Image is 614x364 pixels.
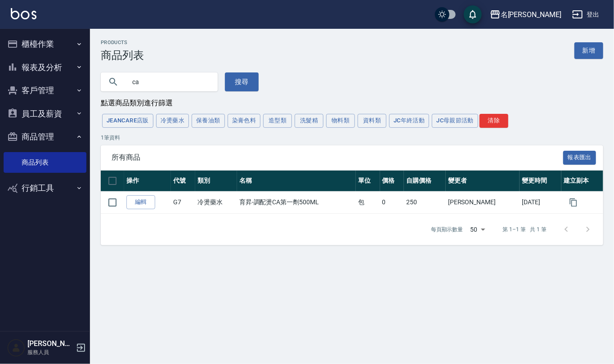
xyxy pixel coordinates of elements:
th: 建立副本 [561,171,603,192]
td: 250 [404,191,446,213]
th: 自購價格 [404,171,446,192]
p: 每頁顯示數量 [431,225,463,234]
input: 搜尋關鍵字 [126,70,211,94]
th: 類別 [195,171,237,192]
button: 行銷工具 [4,176,86,200]
img: Logo [11,8,36,19]
button: 物料類 [326,114,355,128]
button: 保養油類 [192,114,225,128]
a: 新增 [574,42,603,59]
button: 報表匯出 [563,151,596,165]
button: JC母親節活動 [432,114,478,128]
h5: [PERSON_NAME] [27,339,73,348]
button: 搜尋 [225,72,259,91]
td: 冷燙藥水 [195,191,237,213]
td: G7 [171,191,195,213]
button: save [464,5,482,23]
th: 變更者 [446,171,520,192]
div: 點選商品類別進行篩選 [101,99,603,108]
p: 1 筆資料 [101,134,603,142]
td: 育昇-調配燙CA第一劑500ML [237,191,356,213]
div: 50 [467,217,489,242]
a: 商品列表 [4,152,86,173]
button: 染膏色料 [228,114,261,128]
th: 名稱 [237,171,356,192]
p: 第 1–1 筆 共 1 筆 [503,225,547,234]
button: 櫃檯作業 [4,32,86,56]
button: 冷燙藥水 [156,114,189,128]
td: 包 [356,191,380,213]
td: [PERSON_NAME] [446,191,520,213]
button: 資料類 [358,114,386,128]
h3: 商品列表 [101,49,144,62]
button: 員工及薪資 [4,102,86,126]
th: 價格 [380,171,404,192]
a: 編輯 [126,195,155,209]
button: JC年終活動 [389,114,429,128]
div: 名[PERSON_NAME] [501,9,561,20]
td: [DATE] [520,191,561,213]
th: 單位 [356,171,380,192]
button: 名[PERSON_NAME] [486,5,565,24]
button: 洗髮精 [295,114,323,128]
span: 所有商品 [112,153,563,162]
p: 服務人員 [27,348,73,356]
a: 報表匯出 [563,153,596,162]
button: 登出 [569,6,603,23]
button: 造型類 [263,114,292,128]
th: 代號 [171,171,195,192]
button: 清除 [480,114,508,128]
th: 操作 [124,171,171,192]
img: Person [7,339,25,357]
button: JeanCare店販 [102,114,153,128]
button: 客戶管理 [4,79,86,102]
button: 報表及分析 [4,56,86,79]
td: 0 [380,191,404,213]
button: 商品管理 [4,125,86,148]
h2: Products [101,40,144,45]
th: 變更時間 [520,171,561,192]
